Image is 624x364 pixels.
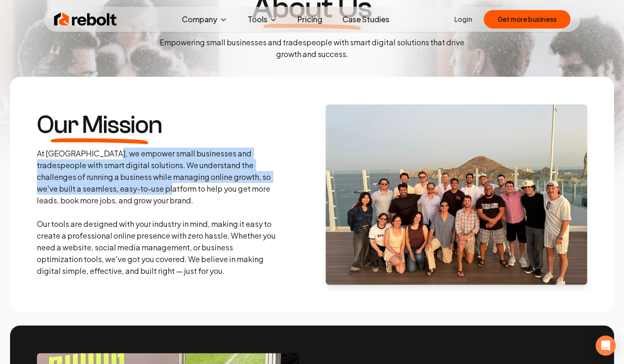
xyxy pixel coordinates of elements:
[596,335,616,356] div: Open Intercom Messenger
[454,14,472,24] a: Login
[336,11,396,28] a: Case Studies
[37,148,278,277] p: At [GEOGRAPHIC_DATA], we empower small businesses and tradespeople with smart digital solutions. ...
[484,10,570,29] button: Get more business
[153,36,471,60] p: Empowering small businesses and tradespeople with smart digital solutions that drive growth and s...
[326,104,588,285] img: About
[54,11,117,28] img: Rebolt Logo
[291,11,329,28] a: Pricing
[241,11,284,28] button: Tools
[175,11,234,28] button: Company
[37,112,162,138] h3: Our Mission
